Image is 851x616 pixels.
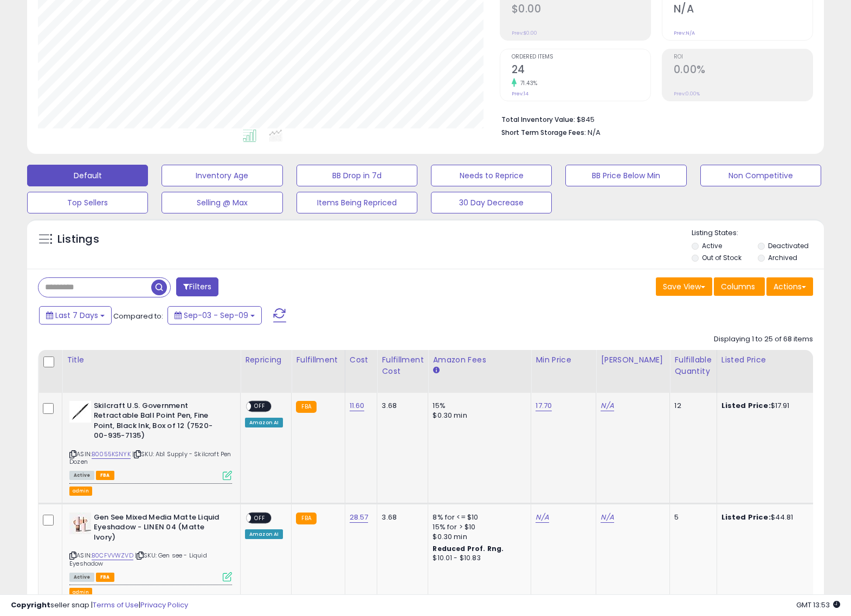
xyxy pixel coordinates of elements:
button: BB Price Below Min [565,165,686,186]
h2: $0.00 [512,3,650,17]
strong: Copyright [11,600,50,610]
button: Actions [766,277,813,296]
h2: 24 [512,63,650,78]
button: Columns [714,277,765,296]
label: Active [702,241,722,250]
button: Sep-03 - Sep-09 [167,306,262,325]
a: B0055KSNYK [92,450,131,459]
div: Amazon AI [245,418,283,427]
small: Prev: 0.00% [674,90,700,97]
button: Save View [656,277,712,296]
span: N/A [588,127,601,138]
b: Gen See Mixed Media Matte Liquid Eyeshadow - LINEN 04 (Matte Ivory) [94,513,225,546]
button: Last 7 Days [39,306,112,325]
div: [PERSON_NAME] [601,354,665,366]
div: Min Price [536,354,591,366]
img: 21olF4liEzL._SL40_.jpg [69,401,91,423]
div: 12 [674,401,708,411]
div: Cost [350,354,373,366]
div: $10.01 - $10.83 [433,554,523,563]
div: Amazon AI [245,529,283,539]
div: 15% [433,401,523,411]
div: Fulfillment [296,354,340,366]
a: N/A [536,512,549,523]
b: Total Inventory Value: [501,115,575,124]
span: Sep-03 - Sep-09 [184,310,248,321]
a: Terms of Use [93,600,139,610]
a: 11.60 [350,400,365,411]
div: seller snap | | [11,600,188,611]
span: | SKU: Gen see - Liquid Eyeshadow [69,551,207,567]
span: | SKU: Ab1 Supply - Skilcraft Pen Dozen [69,450,231,466]
span: All listings currently available for purchase on Amazon [69,471,94,480]
div: 3.68 [382,513,420,522]
div: 8% for <= $10 [433,513,523,522]
h2: N/A [674,3,813,17]
div: Displaying 1 to 25 of 68 items [714,334,813,345]
b: Skilcraft U.S. Government Retractable Ball Point Pen, Fine Point, Black Ink, Box of 12 (7520-00-9... [94,401,225,444]
small: 71.43% [517,79,538,87]
li: $845 [501,112,805,125]
div: Title [67,354,236,366]
label: Deactivated [768,241,809,250]
div: $44.81 [721,513,811,522]
span: OFF [251,401,268,411]
div: Fulfillable Quantity [674,354,712,377]
span: All listings currently available for purchase on Amazon [69,573,94,582]
button: Inventory Age [162,165,282,186]
button: BB Drop in 7d [296,165,417,186]
div: $0.30 min [433,411,523,420]
span: OFF [251,513,268,522]
a: 17.70 [536,400,552,411]
button: Needs to Reprice [431,165,552,186]
label: Out of Stock [702,253,742,262]
button: Non Competitive [700,165,821,186]
a: B0CFVVWZVD [92,551,133,560]
span: Compared to: [113,311,163,321]
label: Archived [768,253,797,262]
div: Repricing [245,354,287,366]
div: 5 [674,513,708,522]
a: Privacy Policy [140,600,188,610]
span: 2025-09-17 13:53 GMT [796,600,840,610]
div: 15% for > $10 [433,522,523,532]
div: ASIN: [69,401,232,479]
button: Default [27,165,148,186]
small: FBA [296,401,316,413]
small: Prev: $0.00 [512,30,537,36]
button: Filters [176,277,218,296]
small: FBA [296,513,316,524]
div: Amazon Fees [433,354,526,366]
span: Columns [721,281,755,292]
span: FBA [96,573,114,582]
button: admin [69,487,92,496]
span: FBA [96,471,114,480]
b: Listed Price: [721,400,771,411]
div: Listed Price [721,354,815,366]
p: Listing States: [692,228,824,238]
button: 30 Day Decrease [431,192,552,213]
button: Top Sellers [27,192,148,213]
button: Items Being Repriced [296,192,417,213]
a: N/A [601,400,614,411]
small: Prev: N/A [674,30,695,36]
b: Reduced Prof. Rng. [433,544,504,553]
span: ROI [674,54,813,60]
img: 41tJhgj-7pL._SL40_.jpg [69,513,91,534]
a: 28.57 [350,512,369,523]
div: Fulfillment Cost [382,354,423,377]
div: $17.91 [721,401,811,411]
b: Short Term Storage Fees: [501,128,586,137]
b: Listed Price: [721,512,771,522]
h5: Listings [57,232,99,247]
button: Selling @ Max [162,192,282,213]
span: Ordered Items [512,54,650,60]
h2: 0.00% [674,63,813,78]
small: Prev: 14 [512,90,528,97]
div: 3.68 [382,401,420,411]
div: $0.30 min [433,532,523,542]
div: ASIN: [69,513,232,581]
span: Last 7 Days [55,310,98,321]
a: N/A [601,512,614,523]
small: Amazon Fees. [433,366,439,375]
